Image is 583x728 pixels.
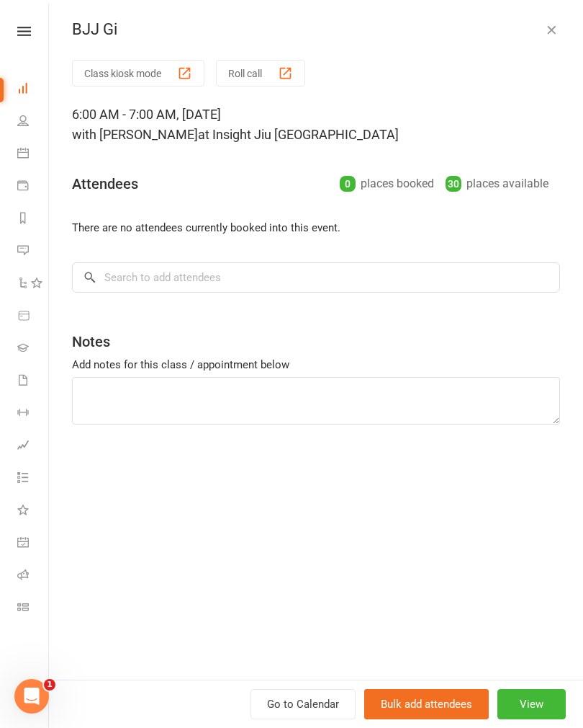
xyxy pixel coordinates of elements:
div: BJJ Gi [49,20,583,39]
div: Add notes for this class / appointment below [72,356,560,373]
a: Roll call kiosk mode [17,560,50,592]
span: 1 [44,679,55,691]
span: at Insight Jiu [GEOGRAPHIC_DATA] [198,127,399,142]
div: 0 [340,176,356,192]
a: Go to Calendar [250,689,356,719]
a: Reports [17,203,50,236]
button: Class kiosk mode [72,60,204,86]
iframe: Intercom live chat [14,679,49,714]
span: with [PERSON_NAME] [72,127,198,142]
a: What's New [17,495,50,528]
button: Bulk add attendees [364,689,489,719]
a: General attendance kiosk mode [17,528,50,560]
div: Attendees [72,174,138,194]
a: People [17,106,50,138]
a: Calendar [17,138,50,171]
a: Product Sales [17,301,50,333]
a: Dashboard [17,74,50,106]
div: 6:00 AM - 7:00 AM, [DATE] [72,105,560,145]
a: Assessments [17,430,50,463]
button: View [497,689,566,719]
div: 30 [446,176,461,192]
li: There are no attendees currently booked into this event. [72,219,560,236]
div: places booked [340,174,434,194]
button: Roll call [216,60,305,86]
div: places available [446,174,548,194]
input: Search to add attendees [72,262,560,293]
a: Payments [17,171,50,203]
a: Class kiosk mode [17,592,50,625]
div: Notes [72,332,110,352]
